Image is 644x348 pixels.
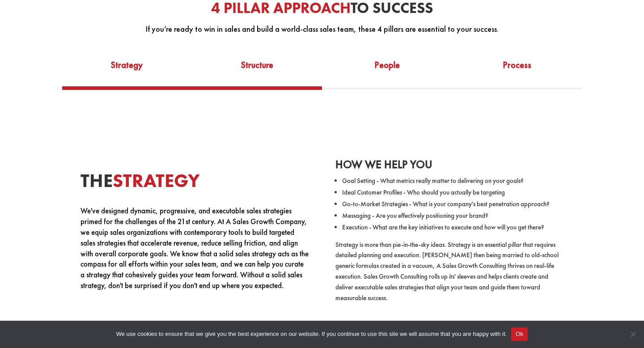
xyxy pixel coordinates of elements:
span: Strategy [113,168,200,193]
span: If you’re ready to win in sales and build a world-class sales team, these 4 pillars are essential... [146,24,499,34]
h4: HOW WE HELP YOU [335,159,563,175]
a: Strategy [62,55,192,86]
a: Process [452,55,582,86]
span: No [628,330,637,339]
a: Structure [192,55,322,86]
h3: The [80,171,309,195]
span: We use cookies to ensure that we give you the best experience on our website. If you continue to ... [116,330,507,339]
li: Messaging - Are you effectively positioning your brand? [342,210,563,221]
button: Ok [511,327,528,341]
span: Ideal Customer Profiles - Who should you actually be targeting [342,188,505,197]
p: Strategy is more than pie-in-the-sky ideas. Strategy is an essential pillar that requires detaile... [335,240,563,304]
h2: To Success [80,0,563,20]
li: Execution - What are the key initiatives to execute and how will you get there? [342,221,563,233]
a: People [322,55,452,86]
span: Goal Setting - What metrics really matter to delivering on your goals? [342,176,524,185]
span: Go-to-Market Strategies - What is your company's best penetration approach? [342,199,550,208]
p: We've designed dynamic, progressive, and executable sales strategies primed for the challenges of... [80,206,309,291]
